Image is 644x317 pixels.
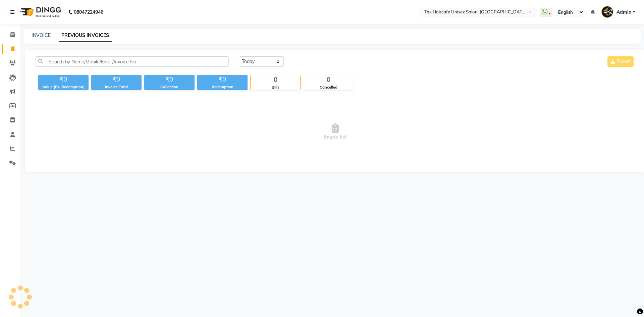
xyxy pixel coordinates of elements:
[17,3,63,21] img: logo
[36,56,229,67] input: Search by Name/Mobile/Email/Invoice No
[32,32,51,38] a: INVOICE
[304,85,353,90] div: Cancelled
[197,84,248,90] div: Redemption
[74,3,103,21] b: 08047224946
[616,9,631,16] span: Admin
[144,84,195,90] div: Collection
[144,75,195,84] div: ₹0
[91,84,142,90] div: Invoice Total
[251,75,300,85] div: 0
[251,85,300,90] div: Bills
[601,6,613,18] img: Admin
[36,98,635,165] span: Empty list
[38,75,89,84] div: ₹0
[59,30,112,42] a: PREVIOUS INVOICES
[197,75,248,84] div: ₹0
[38,84,89,90] div: Value (Ex. Redemption)
[91,75,142,84] div: ₹0
[304,75,353,85] div: 0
